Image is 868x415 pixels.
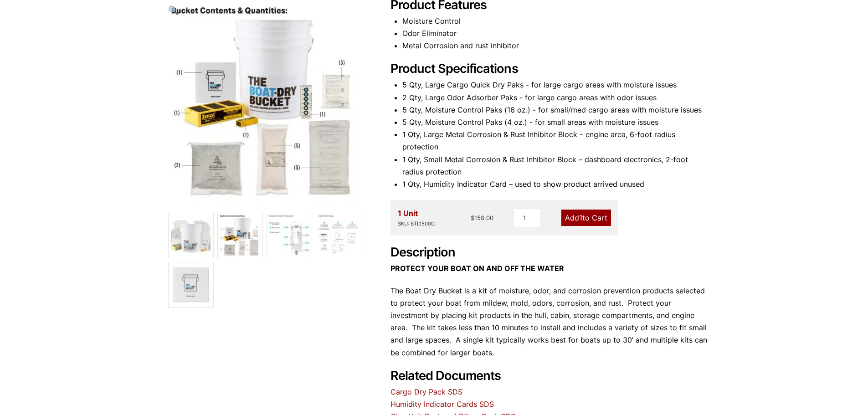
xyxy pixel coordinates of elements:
span: 1 [579,213,582,222]
img: The Boat Dry Bucket - Keep Your Boat Dry - Image 4 [316,213,361,258]
li: Odor Eliminator [402,27,708,40]
li: 1 Qty, Small Metal Corrosion & Rust Inhibitor Block – dashboard electronics, 2-foot radius protec... [402,154,708,178]
bdi: 158.00 [471,214,493,221]
li: 5 Qty, Moisture Control Paks (4 oz.) - for small areas with moisture issues [402,116,708,128]
strong: PROTECT YOUR BOAT ON AND OFF THE WATER [390,264,564,273]
p: The Boat Dry Bucket is a kit of moisture, odor, and corrosion prevention products selected to pro... [390,285,708,359]
li: 5 Qty, Moisture Control Paks (16 oz.) - for small/med cargo areas with moisture issues [402,104,708,116]
li: 2 Qty, Large Odor Adsorber Paks - for large cargo areas with odor issues [402,92,708,104]
span: 🔍 [168,5,179,15]
a: Add1to Cart [561,210,611,226]
li: 1 Qty, Large Metal Corrosion & Rust Inhibitor Block – engine area, 6-foot radius protection [402,128,708,153]
a: Humidity Indicator Cards SDS [390,400,494,409]
img: The Boat Dry Bucket - Keep Your Boat Dry - Image 2 [218,213,262,258]
img: The Boat Dry Bucket - Keep Your Boat Dry - Image 3 [267,213,312,258]
li: Moisture Control [402,15,708,27]
div: SKU: BTL1500G [398,220,435,228]
div: 1 Unit [398,207,435,228]
li: 5 Qty, Large Cargo Quick Dry Paks - for large cargo areas with moisture issues [402,79,708,91]
h2: Description [390,245,708,260]
li: Metal Corrosion and rust inhibitor [402,40,708,52]
h2: Product Specifications [390,61,708,77]
img: The Boat Dry Bucket - Keep Your Boat Dry - Image 5 [169,262,213,307]
span: $ [471,214,474,221]
img: The Boat Dry Bucket [169,213,213,258]
li: 1 Qty, Humidity Indicator Card – used to show product arrived unused [402,178,708,190]
a: Cargo Dry Pack SDS [390,387,462,396]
